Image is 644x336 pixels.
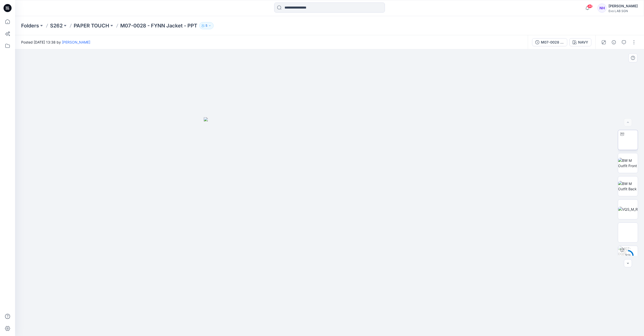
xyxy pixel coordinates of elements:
button: Details [610,38,618,46]
div: NAVY [578,40,588,45]
span: Posted [DATE] 13:38 by [21,40,90,45]
img: VQS_M_R [618,207,638,212]
span: 46 [587,4,593,8]
div: 32 % [622,253,634,258]
a: [PERSON_NAME] [62,40,90,44]
img: BW M Outfit Turntable [618,132,638,148]
div: NH [597,4,607,13]
a: Folders [21,22,39,29]
button: NAVY [569,38,591,46]
button: 5 [199,22,214,29]
div: Evo LAB SGN [609,9,638,13]
p: M07-0028 - FYNN Jacket - PPT [120,22,197,29]
img: BW M Outfit Back [618,181,638,192]
div: M07-0028 - FYNN Jacket - PAPER TOUCH [541,40,564,45]
a: PAPER TOUCH [74,22,109,29]
p: 5 [206,23,207,28]
img: M07-0028 - FYNN Jacket - PAPER TOUCH NAVY [618,246,638,266]
div: [PERSON_NAME] [609,3,638,9]
a: S262 [50,22,63,29]
button: M07-0028 - FYNN Jacket - PAPER TOUCH [532,38,567,46]
img: BW M Outfit Front [618,158,638,168]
